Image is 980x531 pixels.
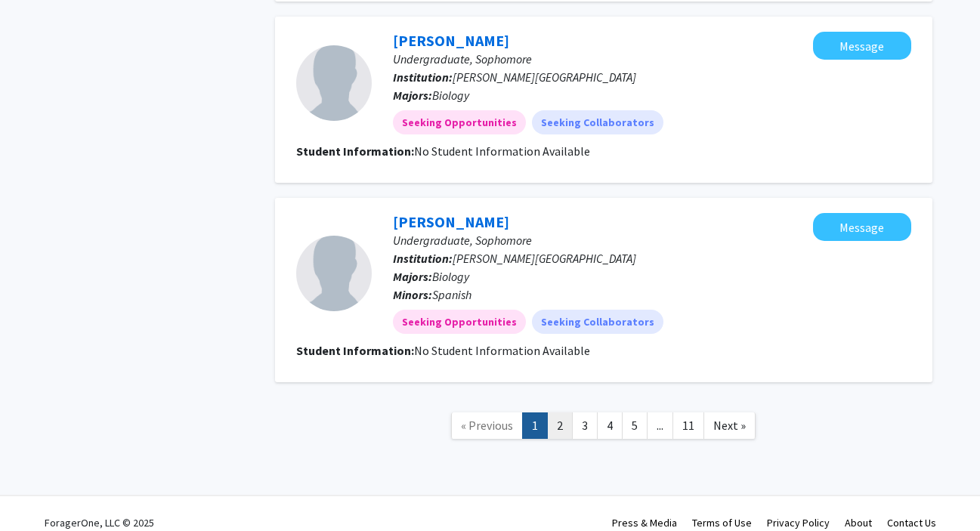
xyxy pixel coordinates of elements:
b: Institution: [393,251,453,266]
mat-chip: Seeking Collaborators [532,310,663,334]
b: Student Information: [296,343,414,358]
span: No Student Information Available [414,343,590,358]
iframe: Chat [11,463,64,520]
b: Institution: [393,69,453,85]
mat-chip: Seeking Collaborators [532,110,663,134]
button: Message Nana Hayes [813,32,911,60]
button: Message Brandon Bain [813,213,911,241]
a: 11 [672,412,704,439]
a: Previous Page [451,412,523,439]
a: 3 [572,412,598,439]
a: 4 [597,412,623,439]
a: 5 [622,412,648,439]
a: 2 [547,412,573,439]
a: [PERSON_NAME] [393,31,509,50]
span: ... [657,418,663,433]
span: No Student Information Available [414,144,590,159]
b: Minors: [393,287,432,302]
a: Contact Us [887,516,936,529]
a: [PERSON_NAME] [393,212,509,231]
a: About [845,516,872,529]
span: « Previous [461,418,513,433]
span: Next » [713,418,746,433]
span: [PERSON_NAME][GEOGRAPHIC_DATA] [453,251,636,266]
mat-chip: Seeking Opportunities [393,310,526,334]
nav: Page navigation [275,397,932,458]
mat-chip: Seeking Opportunities [393,110,526,134]
span: Undergraduate, Sophomore [393,51,532,66]
b: Majors: [393,269,432,284]
a: 1 [522,412,548,439]
a: Next [703,412,756,439]
span: Spanish [432,287,471,302]
a: Privacy Policy [767,516,830,529]
a: Terms of Use [692,516,752,529]
b: Student Information: [296,144,414,159]
span: [PERSON_NAME][GEOGRAPHIC_DATA] [453,69,636,85]
b: Majors: [393,88,432,103]
span: Biology [432,269,469,284]
a: Press & Media [612,516,677,529]
span: Biology [432,88,469,103]
span: Undergraduate, Sophomore [393,233,532,248]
